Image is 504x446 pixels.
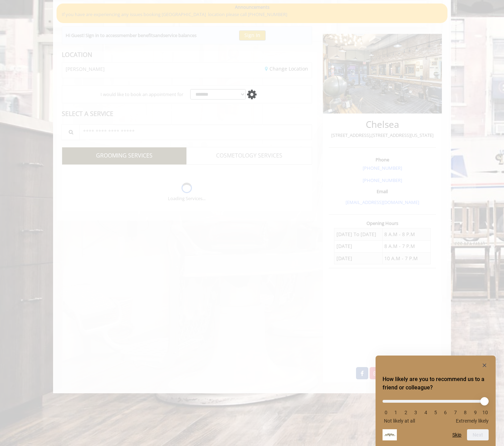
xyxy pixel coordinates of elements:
button: Skip [452,432,461,438]
li: 3 [412,410,419,415]
li: 1 [392,410,399,415]
button: Hide survey [480,361,489,370]
li: 10 [482,410,489,415]
span: Extremely likely [456,418,489,424]
li: 5 [432,410,439,415]
h2: How likely are you to recommend us to a friend or colleague? Select an option from 0 to 10, with ... [383,375,489,392]
li: 6 [442,410,449,415]
li: 4 [422,410,429,415]
li: 2 [402,410,409,415]
span: Not likely at all [384,418,415,424]
li: 8 [462,410,469,415]
li: 9 [472,410,479,415]
li: 0 [383,410,390,415]
li: 7 [452,410,459,415]
button: Next question [467,429,489,440]
div: How likely are you to recommend us to a friend or colleague? Select an option from 0 to 10, with ... [383,395,489,424]
div: How likely are you to recommend us to a friend or colleague? Select an option from 0 to 10, with ... [383,361,489,440]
